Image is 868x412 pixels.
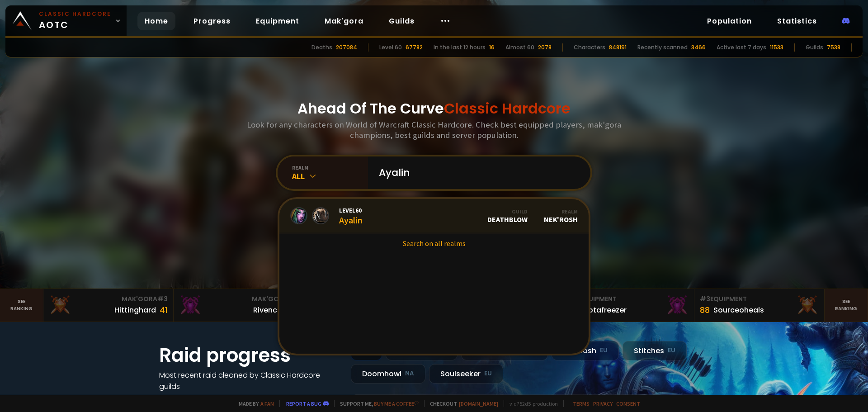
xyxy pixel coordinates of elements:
div: Equipment [570,294,689,304]
a: Guilds [382,12,422,30]
a: #2Equipment88Notafreezer [564,289,694,322]
div: 3466 [691,43,706,52]
a: Equipment [249,12,307,30]
a: Level60AyalinGuildDeathBlowRealmNek'Rosh [279,199,589,233]
a: Classic HardcoreAOTC [5,5,127,36]
span: Level 60 [339,206,363,214]
a: Mak'gora [317,12,371,30]
a: Home [137,12,175,30]
div: 11533 [770,43,783,52]
div: 41 [160,304,168,316]
div: 67782 [406,43,423,52]
div: Mak'Gora [179,294,298,304]
h1: Ahead Of The Curve [297,98,571,119]
span: Classic Hardcore [444,98,571,118]
a: Consent [616,400,640,407]
span: # 3 [700,294,710,303]
a: Seeranking [825,289,868,322]
small: EU [484,369,492,378]
div: Level 60 [379,43,402,52]
span: v. d752d5 - production [504,400,558,407]
small: EU [600,346,608,355]
div: Sourceoheals [713,304,764,316]
small: NA [405,369,414,378]
h4: Most recent raid cleaned by Classic Hardcore guilds [159,369,340,392]
span: Checkout [424,400,498,407]
div: realm [292,164,368,171]
div: 88 [700,304,710,316]
div: Recently scanned [637,43,688,52]
span: Made by [233,400,274,407]
small: Classic Hardcore [39,10,111,18]
span: # 3 [157,294,168,303]
div: Guild [487,208,528,215]
div: Nek'Rosh [552,341,619,360]
div: Active last 7 days [717,43,766,52]
div: Characters [574,43,605,52]
div: Soulseeker [429,364,503,384]
span: AOTC [39,10,111,32]
div: 207084 [336,43,357,52]
a: Privacy [593,400,613,407]
div: 2078 [538,43,552,52]
a: Mak'Gora#2Rivench100 [174,289,304,322]
div: All [292,171,368,181]
div: In the last 12 hours [434,43,486,52]
div: Almost 60 [505,43,534,52]
div: Equipment [700,294,819,304]
div: 848191 [609,43,627,52]
a: Statistics [770,12,824,30]
div: Realm [544,208,578,215]
a: Report a bug [286,400,321,407]
div: Guilds [806,43,823,52]
a: Buy me a coffee [374,400,419,407]
h1: Raid progress [159,341,340,369]
a: a fan [260,400,274,407]
h3: Look for any characters on World of Warcraft Classic Hardcore. Check best equipped players, mak'g... [243,119,625,140]
div: Ayalin [339,206,363,226]
div: Stitches [623,341,687,360]
small: EU [668,346,675,355]
input: Search a character... [373,156,580,189]
div: Nek'Rosh [544,208,578,224]
a: #3Equipment88Sourceoheals [694,289,825,322]
div: Mak'Gora [49,294,168,304]
a: Terms [573,400,590,407]
a: [DOMAIN_NAME] [459,400,498,407]
div: Rivench [253,304,282,316]
span: Support me, [334,400,419,407]
div: 16 [489,43,495,52]
div: Doomhowl [351,364,425,384]
div: Notafreezer [583,304,627,316]
a: Population [700,12,759,30]
a: See all progress [159,393,218,403]
a: Mak'Gora#3Hittinghard41 [43,289,174,322]
a: Search on all realms [279,233,589,253]
div: DeathBlow [487,208,528,224]
div: 7538 [827,43,840,52]
a: Progress [186,12,238,30]
div: Deaths [311,43,332,52]
div: Hittinghard [114,304,156,316]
